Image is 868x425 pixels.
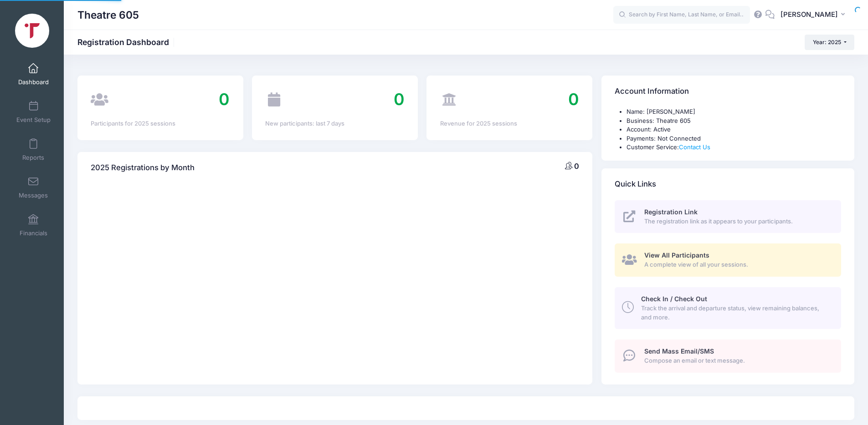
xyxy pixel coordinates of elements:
[12,96,55,128] a: Event Setup
[16,116,51,124] span: Event Setup
[613,6,750,24] input: Search by First Name, Last Name, or Email...
[627,125,841,134] li: Account: Active
[22,154,44,162] span: Reports
[641,295,707,303] span: Check In / Check Out
[644,260,831,269] span: A complete view of all your sessions.
[12,58,55,90] a: Dashboard
[20,229,47,237] span: Financials
[627,134,841,143] li: Payments: Not Connected
[627,143,841,152] li: Customer Service:
[12,209,55,241] a: Financials
[644,347,714,355] span: Send Mass Email/SMS
[12,134,55,166] a: Reports
[627,107,841,116] li: Name: [PERSON_NAME]
[644,217,831,226] span: The registration link as it appears to your participants.
[615,79,689,105] h4: Account Information
[644,251,709,259] span: View All Participants
[440,119,579,128] div: Revenue for 2025 sessions
[813,39,841,46] span: Year: 2025
[805,35,854,50] button: Year: 2025
[615,243,841,277] a: View All Participants A complete view of all your sessions.
[781,10,838,20] span: [PERSON_NAME]
[15,14,49,48] img: Theatre 605
[77,5,139,25] h1: Theatre 605
[394,89,405,109] span: 0
[219,89,230,109] span: 0
[644,356,831,365] span: Compose an email or text message.
[641,304,831,322] span: Track the arrival and departure status, view remaining balances, and more.
[775,5,854,25] button: [PERSON_NAME]
[644,208,698,216] span: Registration Link
[265,119,404,128] div: New participants: last 7 days
[77,37,177,47] h1: Registration Dashboard
[615,171,656,197] h4: Quick Links
[568,89,579,109] span: 0
[91,119,230,128] div: Participants for 2025 sessions
[679,143,710,151] a: Contact Us
[615,339,841,373] a: Send Mass Email/SMS Compose an email or text message.
[12,172,55,203] a: Messages
[19,192,48,199] span: Messages
[574,162,579,171] span: 0
[91,155,195,181] h4: 2025 Registrations by Month
[18,78,49,86] span: Dashboard
[615,200,841,233] a: Registration Link The registration link as it appears to your participants.
[627,116,841,126] li: Business: Theatre 605
[615,287,841,329] a: Check In / Check Out Track the arrival and departure status, view remaining balances, and more.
